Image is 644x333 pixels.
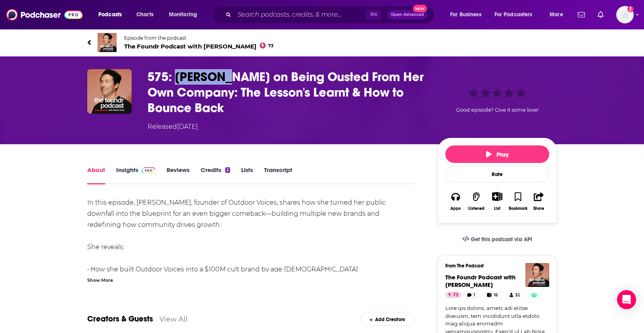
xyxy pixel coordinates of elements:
a: The Foundr Podcast with Nathan Chan [445,273,516,288]
span: New [413,5,427,12]
div: List [494,206,500,211]
button: open menu [163,8,207,21]
button: Show profile menu [616,6,634,23]
input: Search podcasts, credits, & more... [234,8,366,21]
a: 1 [464,292,479,298]
span: Get this podcast via API [471,236,532,243]
img: The Foundr Podcast with Nathan Chan [98,33,117,52]
button: open menu [489,8,544,21]
div: Show More ButtonList [487,187,508,216]
span: More [550,9,563,20]
a: 73 [445,292,462,298]
button: open menu [544,8,573,21]
a: 16 [483,292,501,298]
a: About [87,166,105,184]
button: Apps [445,187,466,216]
span: Logged in as Mark.Hayward [616,6,634,23]
span: 73 [268,44,274,48]
span: Good episode? Give it some love! [456,107,539,113]
div: Bookmark [509,206,527,211]
button: open menu [93,8,132,21]
button: open menu [445,8,491,21]
button: Open AdvancedNew [387,10,427,19]
img: The Foundr Podcast with Nathan Chan [525,263,549,287]
a: 32 [506,292,523,298]
a: Show notifications dropdown [594,8,607,21]
a: Show notifications dropdown [575,8,588,21]
a: Get this podcast via API [456,230,539,249]
span: The Foundr Podcast with [PERSON_NAME] [124,43,274,50]
h1: 575: Ty Haney on Being Ousted From Her Own Company: The Lesson's Learnt & How to Bounce Back [148,69,425,116]
span: 32 [515,291,520,299]
h3: From The Podcast [445,263,543,269]
div: Search podcasts, credits, & more... [220,6,442,24]
img: User Profile [616,6,634,23]
span: Charts [136,9,153,20]
span: 1 [473,291,475,299]
a: Transcript [264,166,292,184]
a: Credits2 [201,166,230,184]
span: 73 [453,291,458,299]
span: 16 [494,291,498,299]
span: ⌘ K [366,10,381,20]
a: Lists [241,166,253,184]
span: Podcasts [98,9,122,20]
a: InsightsPodchaser Pro [116,166,155,184]
span: Open Advanced [391,13,424,17]
a: The Foundr Podcast with Nathan ChanEpisode from the podcastThe Foundr Podcast with [PERSON_NAME]73 [87,33,557,52]
svg: Add a profile image [627,6,634,12]
div: Listened [468,206,485,211]
button: Show More Button [489,192,505,201]
img: 575: Ty Haney on Being Ousted From Her Own Company: The Lesson's Learnt & How to Bounce Back [87,69,132,114]
div: Open Intercom Messenger [617,290,636,309]
button: Listened [466,187,487,216]
div: Share [533,206,544,211]
button: Bookmark [508,187,528,216]
img: Podchaser Pro [142,167,155,174]
button: Play [445,145,549,163]
span: The Foundr Podcast with [PERSON_NAME] [445,273,516,288]
a: Creators & Guests [87,314,153,324]
span: For Business [450,9,481,20]
button: Share [529,187,549,216]
a: Charts [131,8,158,21]
div: Released [DATE] [148,122,198,132]
div: Apps [450,206,461,211]
span: Play [486,151,509,158]
span: Monitoring [169,9,197,20]
a: View All [159,315,188,323]
div: 2 [225,167,230,173]
div: Add Creators [360,312,414,326]
div: Rate [445,166,549,182]
span: For Podcasters [494,9,533,20]
img: Podchaser - Follow, Share and Rate Podcasts [6,7,82,22]
a: Reviews [167,166,190,184]
span: Episode from the podcast [124,35,274,41]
